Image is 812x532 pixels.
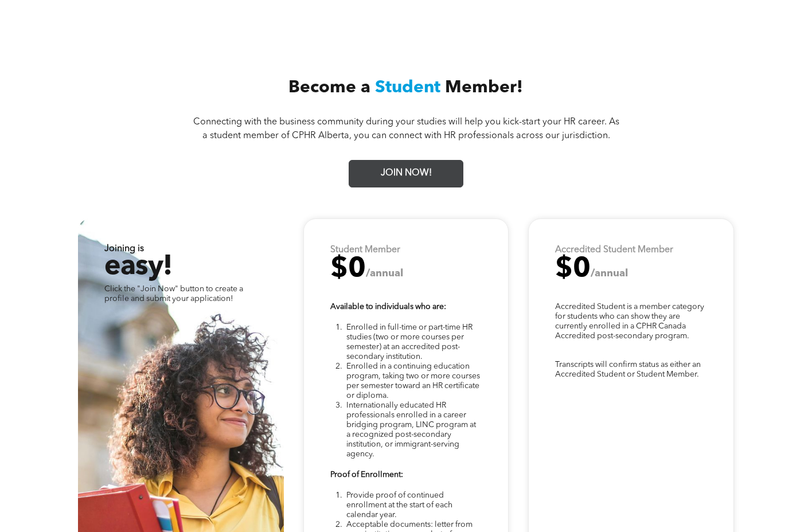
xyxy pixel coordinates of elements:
span: /annual [366,268,403,279]
a: JOIN NOW! [349,160,463,187]
strong: Accredited Student Member [555,245,673,255]
span: easy! [104,253,172,281]
span: Enrolled in a continuing education program, taking two or more courses per semester toward an HR ... [346,362,480,400]
span: Connecting with the business community during your studies will help you kick-start your HR caree... [193,118,619,140]
span: Transcripts will confirm status as either an Accredited Student or Student Member. [555,361,701,378]
span: $0 [330,256,366,283]
strong: Student Member [330,245,400,255]
span: Internationally educated HR professionals enrolled in a career bridging program, LINC program at ... [346,401,476,458]
span: Become a [288,79,370,96]
strong: Joining is [104,244,144,253]
span: Click the "Join Now" button to create a profile and submit your application! [104,285,243,303]
span: Accredited Student is a member category for students who can show they are currently enrolled in ... [555,303,704,340]
strong: Proof of Enrollment: [330,471,403,479]
span: JOIN NOW! [377,162,436,185]
strong: Available to individuals who are: [330,303,446,311]
span: /annual [591,268,628,279]
span: Provide proof of continued enrollment at the start of each calendar year. [346,491,452,519]
span: Student [375,79,440,96]
span: $0 [555,256,591,283]
span: Enrolled in full-time or part-time HR studies (two or more courses per semester) at an accredited... [346,323,473,361]
span: Member! [445,79,523,96]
